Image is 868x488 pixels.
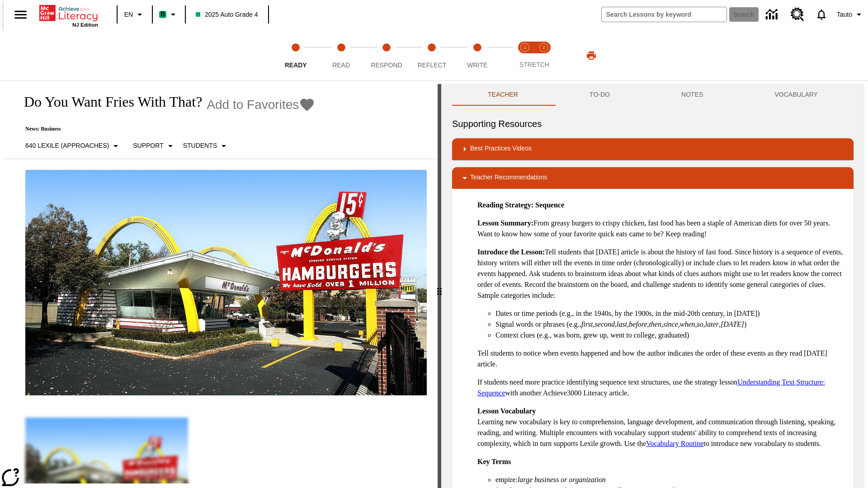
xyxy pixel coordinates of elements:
strong: Lesson Summary: [477,219,533,227]
p: 640 Lexile (Approaches) [25,141,109,150]
p: Tell students that [DATE] article is about the history of fast food. Since history is a sequence ... [477,247,846,301]
a: Data Center [760,2,785,27]
span: 2025 Auto Grade 4 [196,10,258,19]
p: Tell students to notice when events happened and how the author indicates the order of these even... [477,348,846,370]
span: Tauto [837,10,852,19]
li: Dates or time periods (e.g., in the 1940s, by the 1900s, in the mid-20th century, in [DATE]) [495,308,846,319]
img: One of the first McDonald's stores, with the iconic red sign and golden arches. [25,170,427,396]
p: Support [133,141,163,150]
em: second [595,320,615,328]
em: since [663,320,678,328]
button: VOCABULARY [739,84,854,106]
button: Language: EN, Select a language [120,6,149,23]
p: Students [183,141,217,150]
span: B [160,9,165,20]
p: News: Business [14,126,315,132]
a: Notifications [810,3,833,26]
button: TO-DO [554,84,646,106]
h6: Supporting Resources [452,117,854,131]
p: Best Practices Videos [470,144,532,155]
strong: Key Terms [477,458,511,465]
button: Reflect step 4 of 5 [406,31,458,80]
em: last [617,320,627,328]
strong: Sequence [535,201,564,209]
span: Ready [285,61,307,69]
button: Respond step 3 of 5 [360,31,413,80]
button: Stretch Read step 1 of 2 [512,31,538,80]
button: Ready step 1 of 5 [269,31,322,80]
button: Stretch Respond step 2 of 2 [531,31,557,80]
button: Add to Favorites - Do You Want Fries With That? [207,97,315,113]
em: later [705,320,719,328]
a: Understanding Text Structure: Sequence [477,378,825,397]
div: reading [4,84,438,483]
a: Vocabulary Routine [646,440,703,447]
em: before [629,320,647,328]
button: Boost Class color is mint green. Change class color [156,6,182,23]
button: NOTES [646,84,739,106]
span: EN [124,10,133,19]
text: 2 [542,45,545,50]
em: then [649,320,661,328]
button: Write step 5 of 5 [451,31,504,80]
li: Context clues (e.g., was born, grew up, went to college, graduated) [495,330,846,341]
text: 1 [524,45,526,50]
li: Signal words or phrases (e.g., , , , , , , , , , ) [495,319,846,330]
h1: Do You Want Fries With That? [14,94,202,110]
button: Teacher [452,84,554,106]
div: Press Enter or Spacebar and then press right and left arrow keys to move the slider [438,84,441,488]
button: Print [577,47,606,64]
input: search field [602,7,726,22]
a: Resource Center, Will open in new tab [785,2,810,27]
div: Home [39,3,98,28]
p: From greasy burgers to crispy chicken, fast food has been a staple of American diets for over 50 ... [477,218,846,239]
span: Write [467,61,487,69]
em: when [680,320,695,328]
li: empire: [495,474,846,485]
span: Add to Favorites [207,98,299,112]
button: Profile/Settings [833,6,868,23]
em: large business or organization [518,476,606,483]
button: Open side menu [7,1,34,28]
em: [DATE] [721,320,744,328]
div: Instructional Panel Tabs [452,84,854,106]
span: STRETCH [519,61,549,68]
span: Read [332,61,350,69]
div: Teacher Recommendations [452,167,854,189]
button: Scaffolds, Support [129,138,179,154]
strong: Introduce the Lesson: [477,248,545,256]
p: Teacher Recommendations [470,173,547,183]
span: Respond [371,61,402,69]
strong: Reading Strategy: [477,201,533,209]
strong: Lesson Vocabulary [477,407,536,415]
button: Read step 2 of 5 [315,31,367,80]
button: Select Lexile, 640 Lexile (Approaches) [22,138,125,154]
span: NJ Edition [72,22,98,28]
em: first [581,320,593,328]
button: Select Student [179,138,233,154]
em: so [697,320,703,328]
p: Learning new vocabulary is key to comprehension, language development, and communication through ... [477,406,846,449]
span: Reflect [418,61,447,69]
div: Best Practices Videos [452,138,854,160]
p: If students need more practice identifying sequence text structures, use the strategy lesson with... [477,377,846,399]
div: activity [441,84,864,488]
